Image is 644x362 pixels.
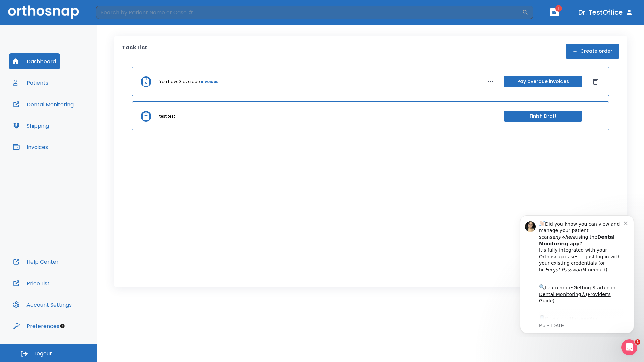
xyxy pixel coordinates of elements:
[9,275,54,291] button: Price List
[504,111,582,122] button: Finish Draft
[555,5,562,12] span: 1
[59,323,65,329] div: Tooltip anchor
[34,350,52,357] span: Logout
[9,297,76,313] button: Account Settings
[96,6,522,19] input: Search by Patient Name or Case #
[621,339,637,355] iframe: Intercom live chat
[9,254,63,270] button: Help Center
[590,76,601,87] button: Dismiss
[635,339,640,345] span: 1
[159,113,175,119] p: test test
[114,10,119,16] button: Dismiss notification
[9,96,78,112] button: Dental Monitoring
[9,75,52,91] button: Patients
[29,114,114,120] p: Message from Ma, sent 6w ago
[576,6,636,18] button: Dr. TestOffice
[566,44,619,59] button: Create order
[510,209,644,337] iframe: Intercom notifications message
[8,5,79,19] img: Orthosnap
[9,318,63,334] button: Preferences
[29,105,114,139] div: Download the app: | ​ Let us know if you need help getting started!
[159,79,200,85] p: You have 3 overdue
[201,79,218,85] a: invoices
[504,76,582,87] button: Pay overdue invoices
[9,139,52,155] button: Invoices
[29,107,89,119] a: App Store
[9,118,53,134] button: Shipping
[9,53,60,69] button: Dashboard
[122,44,147,59] p: Task List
